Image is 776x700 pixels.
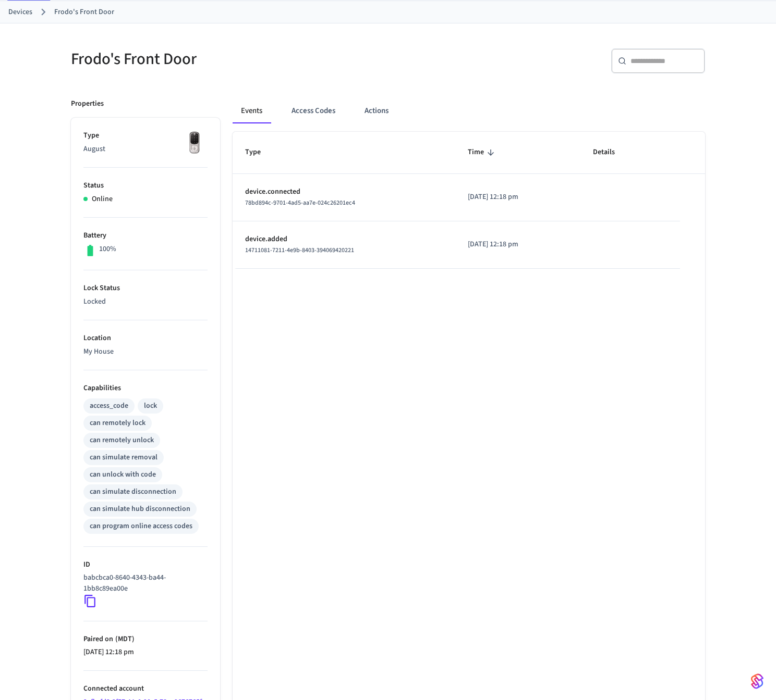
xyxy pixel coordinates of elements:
div: lock [144,401,157,411]
span: Time [468,144,498,160]
p: Locked [83,296,208,307]
button: Access Codes [283,98,344,123]
p: babcbca0-8640-4343-ba44-1bb8c89ea00e [83,572,203,594]
p: Location [83,333,208,344]
div: can program online access codes [90,521,192,532]
div: can unlock with code [90,469,156,480]
p: Battery [83,230,208,241]
p: Paired on [83,634,208,645]
p: Status [83,180,208,191]
p: ID [83,559,208,570]
p: Capabilities [83,383,208,394]
span: 78bd894c-9701-4ad5-aa7e-024c26201ec4 [245,198,355,207]
p: device.added [245,234,443,245]
div: can remotely unlock [90,435,154,446]
button: Events [233,98,271,123]
table: sticky table [233,132,705,268]
span: Type [245,144,274,160]
p: Properties [71,98,104,109]
span: ( MDT ) [113,634,135,644]
div: can simulate disconnection [90,486,176,497]
a: Frodo's Front Door [54,7,114,18]
div: can simulate removal [90,452,157,463]
div: access_code [90,401,128,411]
div: can simulate hub disconnection [90,504,190,515]
p: August [83,144,208,155]
p: [DATE] 12:18 pm [468,192,567,203]
p: device.connected [245,186,443,197]
p: 100% [99,244,116,255]
a: Devices [8,7,32,18]
div: ant example [233,98,705,123]
p: Type [83,130,208,141]
p: My House [83,346,208,357]
img: SeamLogoGradient.69752ec5.svg [751,673,763,690]
p: [DATE] 12:18 pm [83,647,208,658]
img: Yale Assure Touchscreen Wifi Smart Lock, Satin Nickel, Front [181,130,208,156]
p: [DATE] 12:18 pm [468,239,567,250]
p: Connected account [83,683,208,694]
div: can remotely lock [90,418,145,429]
span: Details [593,144,628,160]
button: Actions [356,98,397,123]
span: 14711081-7211-4e9b-8403-394069420221 [245,246,354,255]
p: Lock Status [83,283,208,294]
p: Online [92,194,113,205]
h5: Frodo's Front Door [71,48,382,70]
